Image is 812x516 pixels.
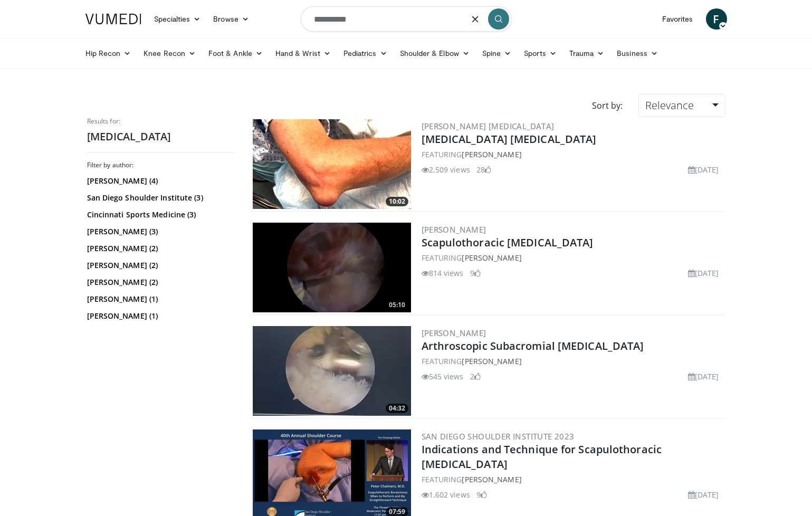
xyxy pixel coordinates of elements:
[422,164,470,175] li: 2,509 views
[422,442,662,471] a: Indications and Technique for Scapulothoracic [MEDICAL_DATA]
[87,294,232,304] a: [PERSON_NAME] (1)
[476,164,491,175] li: 28
[470,371,481,382] li: 2
[87,176,232,186] a: [PERSON_NAME] (4)
[253,326,411,416] a: 04:32
[638,94,725,117] a: Relevance
[462,474,521,484] a: [PERSON_NAME]
[656,8,700,30] a: Favorites
[584,94,631,117] div: Sort by:
[422,431,575,442] a: San Diego Shoulder Institute 2023
[476,489,487,500] li: 9
[301,6,512,32] input: Search topics, interventions
[422,132,597,146] a: [MEDICAL_DATA] [MEDICAL_DATA]
[706,8,727,30] a: F
[394,43,476,64] a: Shoulder & Elbow
[337,43,394,64] a: Pediatrics
[87,311,232,321] a: [PERSON_NAME] (1)
[202,43,269,64] a: Foot & Ankle
[87,226,232,237] a: [PERSON_NAME] (3)
[87,243,232,254] a: [PERSON_NAME] (2)
[422,235,594,250] a: Scapulothoracic [MEDICAL_DATA]
[422,267,464,279] li: 814 views
[207,8,255,30] a: Browse
[422,356,723,367] div: FEATURING
[688,489,719,500] li: [DATE]
[87,161,235,169] h3: Filter by author:
[462,253,521,263] a: [PERSON_NAME]
[422,489,470,500] li: 1,602 views
[422,149,723,160] div: FEATURING
[563,43,611,64] a: Trauma
[422,121,555,131] a: [PERSON_NAME] [MEDICAL_DATA]
[386,404,408,413] span: 04:32
[422,328,486,338] a: [PERSON_NAME]
[148,8,207,30] a: Specialties
[645,98,694,112] span: Relevance
[137,43,202,64] a: Knee Recon
[688,164,719,175] li: [DATE]
[422,252,723,263] div: FEATURING
[87,260,232,271] a: [PERSON_NAME] (2)
[422,339,644,353] a: Arthroscopic Subacromial [MEDICAL_DATA]
[85,14,141,24] img: VuMedi Logo
[79,43,138,64] a: Hip Recon
[462,356,521,366] a: [PERSON_NAME]
[688,371,719,382] li: [DATE]
[462,149,521,159] a: [PERSON_NAME]
[253,119,411,209] a: 10:02
[87,277,232,288] a: [PERSON_NAME] (2)
[470,267,481,279] li: 9
[422,224,486,235] a: [PERSON_NAME]
[87,193,232,203] a: San Diego Shoulder Institute (3)
[476,43,518,64] a: Spine
[386,197,408,206] span: 10:02
[610,43,664,64] a: Business
[253,326,411,416] img: 55b22601-753c-43f7-9455-cff23e983d31.300x170_q85_crop-smart_upscale.jpg
[87,130,235,144] h2: [MEDICAL_DATA]
[87,209,232,220] a: Cincinnati Sports Medicine (3)
[253,119,411,209] img: 4604ab6c-fa95-4833-9a8b-45f7116a0c55.300x170_q85_crop-smart_upscale.jpg
[253,223,411,312] img: dfa2d23e-234b-4ed6-9cb0-fddfb8f1b43c.300x170_q85_crop-smart_upscale.jpg
[386,300,408,310] span: 05:10
[422,474,723,485] div: FEATURING
[518,43,563,64] a: Sports
[269,43,337,64] a: Hand & Wrist
[253,223,411,312] a: 05:10
[422,371,464,382] li: 545 views
[688,267,719,279] li: [DATE]
[87,117,235,126] p: Results for:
